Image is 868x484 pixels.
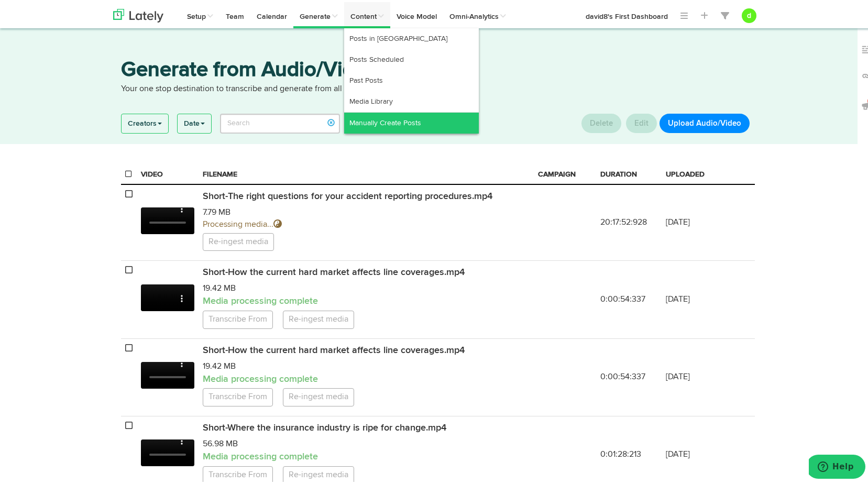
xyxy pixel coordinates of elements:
[344,68,479,89] a: Past Posts
[660,112,750,131] button: Upload Audio/Video
[344,26,479,47] a: Posts in [GEOGRAPHIC_DATA]
[121,81,755,93] p: Your one stop destination to transcribe and generate from all of your Audio/Video sources.
[199,163,534,182] th: FILENAME
[203,448,530,462] p: Media processing complete
[203,190,492,199] span: Short-The right questions for your accident reporting procedures.mp4
[203,464,273,482] a: Transcribe From
[600,448,641,457] span: 0:01:28:213
[203,386,273,404] a: Transcribe From
[600,293,645,302] span: 0:00:54:337
[662,336,724,414] td: [DATE]
[203,360,236,369] span: 19.42 MB
[344,47,479,68] a: Posts Scheduled
[283,464,354,482] a: Re-ingest media
[203,266,465,275] span: Short-How the current hard market affects line coverages.mp4
[581,112,621,131] button: Delete
[203,217,530,229] p: Processing media...
[742,6,756,21] button: d
[203,206,230,215] span: 7.79 MB
[662,259,724,336] td: [DATE]
[809,453,865,479] iframe: Opens a widget where you can find more information
[283,386,354,404] a: Re-ingest media
[203,344,465,353] span: Short-How the current hard market affects line coverages.mp4
[203,438,238,446] span: 56.98 MB
[137,163,199,182] th: VIDEO
[534,163,597,182] th: CAMPAIGN
[141,437,194,464] video: Your browser does not support HTML5 video.
[203,309,273,327] a: Transcribe From
[220,112,340,131] input: Search
[600,216,647,225] span: 20:17:52:928
[344,89,479,110] a: Media Library
[178,112,211,131] a: Date
[141,360,194,387] video: Your browser does not support HTML5 video.
[600,371,645,379] span: 0:00:54:337
[141,205,194,232] video: Your browser does not support HTML5 video.
[203,231,274,249] a: Re-ingest media
[283,309,354,327] a: Re-ingest media
[662,163,724,182] th: UPLOADED
[122,112,168,131] a: Creators
[596,163,662,182] th: DURATION
[344,111,479,131] a: Manually Create Posts
[203,421,446,431] span: Short-Where the insurance industry is ripe for change.mp4
[662,182,724,259] td: [DATE]
[141,282,194,309] video: Your browser does not support HTML5 video.
[203,371,530,384] p: Media processing complete
[626,112,657,131] button: Edit
[203,282,236,291] span: 19.42 MB
[203,293,530,306] p: Media processing complete
[113,7,163,20] img: logo_lately_bg_light.svg
[121,58,755,81] h3: Generate from Audio/Video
